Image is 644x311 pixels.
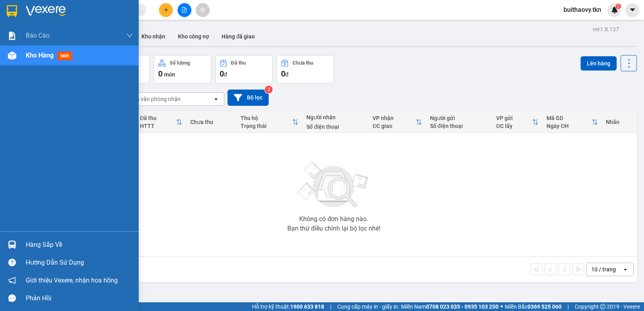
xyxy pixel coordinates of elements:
[492,112,543,133] th: Toggle SortBy
[26,257,133,269] div: Hướng dẫn sử dụng
[126,95,181,103] div: Chọn văn phòng nhận
[557,5,608,15] span: buithaovy.tkn
[591,265,616,273] div: 10 / trang
[8,294,16,302] span: message
[135,27,172,46] button: Kho nhận
[26,239,133,251] div: Hàng sắp về
[306,124,365,130] div: Số điện thoại
[190,119,233,125] div: Chưa thu
[163,7,169,13] span: plus
[606,119,633,125] div: Nhãn
[281,69,285,78] span: 0
[215,27,261,46] button: Hàng đã giao
[164,71,175,78] span: món
[224,71,227,78] span: đ
[158,69,162,78] span: 0
[265,86,273,93] sup: 2
[241,115,292,121] div: Thu hộ
[299,216,368,222] div: Không có đơn hàng nào.
[373,115,416,121] div: VP nhận
[154,55,211,84] button: Số lượng0món
[237,112,302,133] th: Toggle SortBy
[369,112,426,133] th: Toggle SortBy
[592,25,619,34] div: ver 1.8.137
[241,123,292,129] div: Trạng thái
[505,302,562,311] span: Miền Bắc
[617,4,619,9] span: 1
[543,112,602,133] th: Toggle SortBy
[496,115,532,121] div: VP gửi
[8,259,16,266] span: question-circle
[200,7,205,13] span: aim
[611,6,618,13] img: icon-new-feature
[140,123,176,129] div: HTTT
[172,27,215,46] button: Kho công nợ
[213,96,219,102] svg: open
[600,304,606,309] span: copyright
[8,240,16,249] img: warehouse-icon
[231,60,246,66] div: Đã thu
[547,123,592,129] div: Ngày ĐH
[140,115,176,121] div: Đã thu
[26,31,50,40] span: Báo cáo
[581,56,617,71] button: Lên hàng
[8,277,16,284] span: notification
[430,123,488,129] div: Số điện thoại
[287,225,380,232] div: Bạn thử điều chỉnh lại bộ lọc nhé!
[426,303,499,310] strong: 0708 023 035 - 0935 103 250
[26,275,118,285] span: Giới thiệu Vexere, nhận hoa hồng
[306,114,365,120] div: Người nhận
[629,6,636,13] span: caret-down
[7,5,17,17] img: logo-vxr
[625,3,639,17] button: caret-down
[8,32,16,40] img: solution-icon
[220,69,224,78] span: 0
[373,123,416,129] div: ĐC giao
[294,157,373,213] img: svg+xml;base64,PHN2ZyBjbGFzcz0ibGlzdC1wbHVnX19zdmciIHhtbG5zPSJodHRwOi8vd3d3LnczLm9yZy8yMDAwL3N2Zy...
[159,3,173,17] button: plus
[26,52,54,59] span: Kho hàng
[57,52,72,60] span: mới
[547,115,592,121] div: Mã GD
[227,90,269,106] button: Bộ lọc
[622,266,629,273] svg: open
[252,302,324,311] span: Hỗ trợ kỹ thuật:
[337,302,399,311] span: Cung cấp máy in - giấy in:
[277,55,334,84] button: Chưa thu0đ
[401,302,499,311] span: Miền Nam
[182,7,187,13] span: file-add
[196,3,210,17] button: aim
[292,60,313,66] div: Chưa thu
[615,4,621,9] sup: 1
[136,112,186,133] th: Toggle SortBy
[8,52,16,60] img: warehouse-icon
[170,60,190,66] div: Số lượng
[178,3,191,17] button: file-add
[568,302,569,311] span: |
[430,115,488,121] div: Người gửi
[290,303,324,310] strong: 1900 633 818
[285,71,289,78] span: đ
[26,292,133,304] div: Phản hồi
[330,302,331,311] span: |
[527,303,562,310] strong: 0369 525 060
[496,123,532,129] div: ĐC lấy
[215,55,273,84] button: Đã thu0đ
[501,305,503,308] span: ⚪️
[126,32,133,39] span: down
